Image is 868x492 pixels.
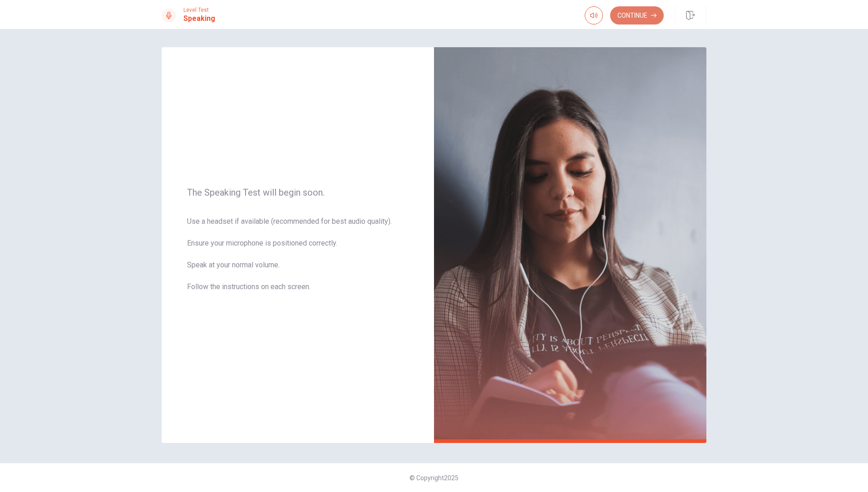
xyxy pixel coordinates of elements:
h1: Speaking [183,13,215,24]
span: Level Test [183,7,215,13]
span: The Speaking Test will begin soon. [187,187,409,198]
img: speaking intro [434,47,706,443]
button: Continue [610,6,664,25]
span: © Copyright 2025 [409,474,459,482]
span: Use a headset if available (recommended for best audio quality). Ensure your microphone is positi... [187,216,409,303]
